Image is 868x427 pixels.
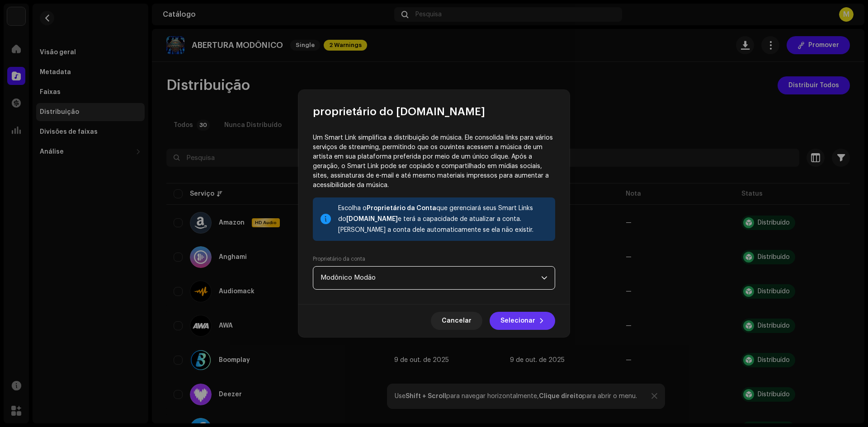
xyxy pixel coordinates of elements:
[431,312,482,330] button: Cancelar
[298,90,570,119] div: proprietário do [DOMAIN_NAME]
[321,267,541,289] span: Modônico Modão
[346,216,398,222] strong: [DOMAIN_NAME]
[500,312,535,330] span: Selecionar
[313,133,555,190] p: Um Smart Link simplifica a distribuição de música. Ele consolida links para vários serviços de st...
[442,312,472,330] span: Cancelar
[490,312,555,330] button: Selecionar
[338,203,548,235] div: Escolha o que gerenciará seus Smart Links do e terá a capacidade de atualizar a conta. [PERSON_NA...
[367,205,436,211] strong: Proprietário da Conta
[313,255,365,263] label: Proprietário da conta
[541,267,547,289] div: dropdown trigger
